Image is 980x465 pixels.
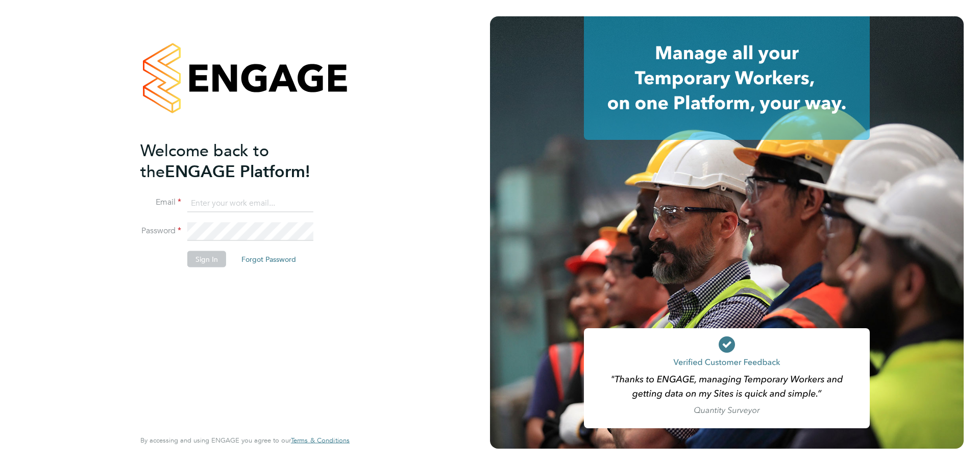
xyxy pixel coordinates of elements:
h2: ENGAGE Platform! [140,140,339,182]
span: Terms & Conditions [291,436,350,445]
input: Enter your work email... [187,194,313,212]
label: Email [140,197,181,208]
label: Password [140,226,181,236]
button: Sign In [187,251,226,267]
span: By accessing and using ENGAGE you agree to our [140,436,350,445]
button: Forgot Password [233,251,304,267]
span: Welcome back to the [140,140,269,181]
a: Terms & Conditions [291,436,350,445]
